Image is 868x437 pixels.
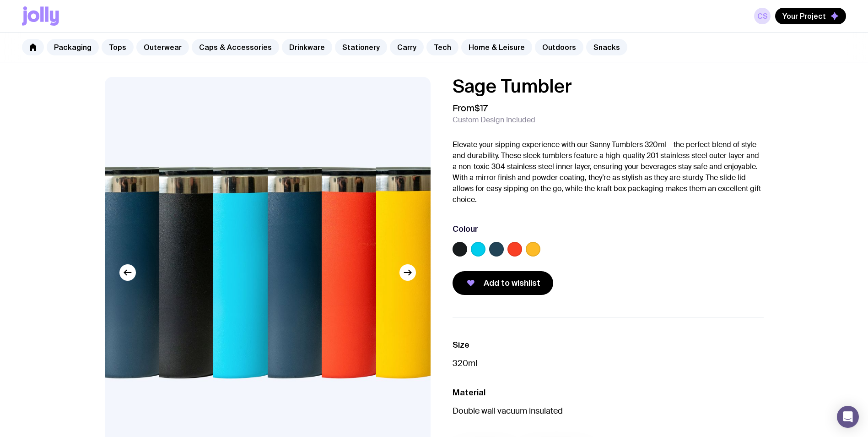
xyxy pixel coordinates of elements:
span: $17 [474,102,488,114]
a: Tops [102,39,134,55]
span: Custom Design Included [453,115,535,125]
a: Home & Leisure [461,39,532,55]
a: Caps & Accessories [192,39,279,55]
a: Stationery [335,39,387,55]
span: From [453,103,488,114]
p: Elevate your sipping experience with our Sanny Tumblers 320ml – the perfect blend of style and du... [453,139,764,205]
button: Add to wishlist [453,271,553,295]
h3: Material [453,387,764,398]
p: Double wall vacuum insulated [453,405,764,416]
a: Snacks [586,39,627,55]
div: Open Intercom Messenger [837,406,859,428]
button: Your Project [775,8,846,24]
a: Outdoors [535,39,583,55]
span: Your Project [782,11,826,21]
span: Add to wishlist [484,278,540,289]
a: Carry [390,39,424,55]
h1: Sage Tumbler [453,77,764,95]
a: Tech [426,39,458,55]
p: 320ml [453,358,764,369]
a: Drinkware [282,39,332,55]
a: Outerwear [136,39,189,55]
h3: Colour [453,224,478,235]
a: Packaging [47,39,99,55]
h3: Size [453,339,764,350]
a: CS [754,8,771,24]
